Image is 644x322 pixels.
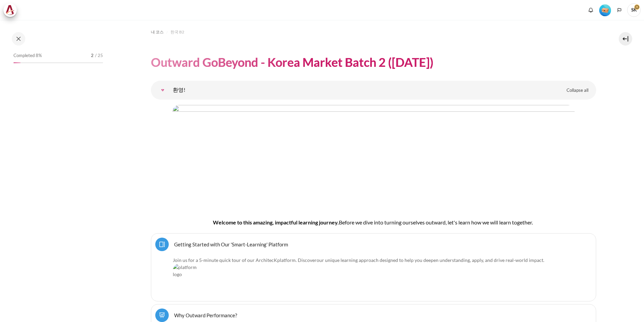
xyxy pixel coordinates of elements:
[339,219,342,225] span: B
[174,312,237,318] a: Why Outward Performance?
[213,219,533,225] font: Welcome to this amazing, impactful learning journey.
[342,219,533,225] span: efore we dive into turning ourselves outward, let's learn how we will learn together.
[627,3,641,17] span: SK
[151,27,596,37] nav: 탐색 모음
[151,54,433,70] h1: Outward GoBeyond - Korea Market Batch 2 ([DATE])
[5,5,15,15] img: Architeck
[317,257,544,263] span: .
[599,4,611,16] div: Level #1
[13,62,21,63] div: 8%
[173,257,544,263] font: Join us for a 5-minute quick tour of our ArchitecK platform. Discover
[567,87,588,94] span: Collapse all
[91,52,94,59] span: 2
[3,3,20,17] a: Architeck Architeck
[170,29,184,35] span: 한국 B2
[561,85,593,96] a: Collapse all
[13,52,42,59] span: Completed 8%
[614,5,624,15] button: 언어들
[627,3,641,17] a: 사용자 메뉴
[317,257,543,263] span: our unique learning approach designed to help you deepen understanding, apply, and drive real-wor...
[174,241,288,247] a: Getting Started with Our 'Smart-Learning' Platform
[173,264,206,297] img: platform logo
[599,4,611,16] img: Level #1
[170,28,184,36] a: 한국 B2
[156,83,169,97] a: 환영!
[151,29,164,35] span: 내 코스
[597,4,614,16] a: Level #1
[95,52,103,59] span: / 25
[586,5,596,15] div: 새 알림이 없는 알림 창 표시
[151,28,164,36] a: 내 코스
